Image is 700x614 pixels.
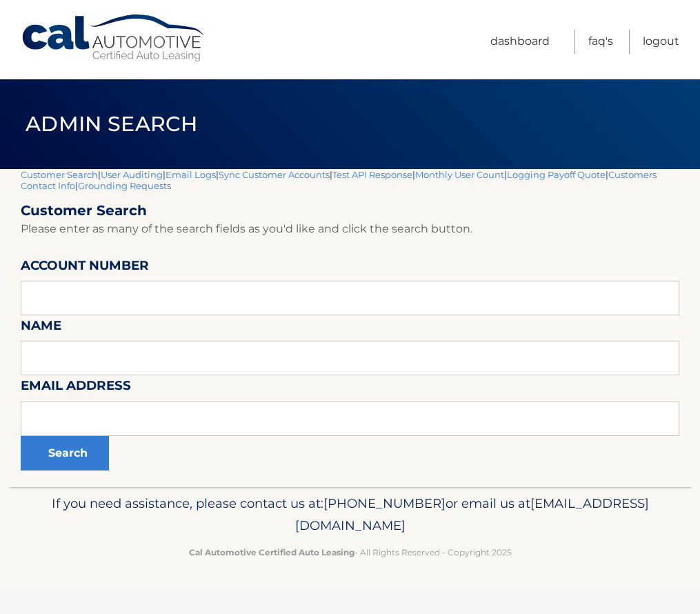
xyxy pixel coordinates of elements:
[101,169,163,180] a: User Auditing
[30,493,671,537] p: If you need assistance, please contact us at: or email us at
[21,255,149,281] label: Account Number
[21,202,679,219] h2: Customer Search
[78,180,171,191] a: Grounding Requests
[21,169,98,180] a: Customer Search
[219,169,330,180] a: Sync Customer Accounts
[21,169,657,191] a: Customers Contact Info
[21,219,679,239] p: Please enter as many of the search fields as you'd like and click the search button.
[189,547,354,557] strong: Cal Automotive Certified Auto Leasing
[21,315,61,341] label: Name
[21,169,679,487] div: | | | | | | | |
[490,30,550,54] a: Dashboard
[643,30,679,54] a: Logout
[21,436,109,471] button: Search
[507,169,606,180] a: Logging Payoff Quote
[332,169,412,180] a: Test API Response
[415,169,504,180] a: Monthly User Count
[588,30,613,54] a: FAQ's
[30,545,671,559] p: - All Rights Reserved - Copyright 2025
[323,495,446,511] span: [PHONE_NUMBER]
[26,111,197,137] span: Admin Search
[21,14,207,63] a: Cal Automotive
[166,169,216,180] a: Email Logs
[21,375,131,401] label: Email Address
